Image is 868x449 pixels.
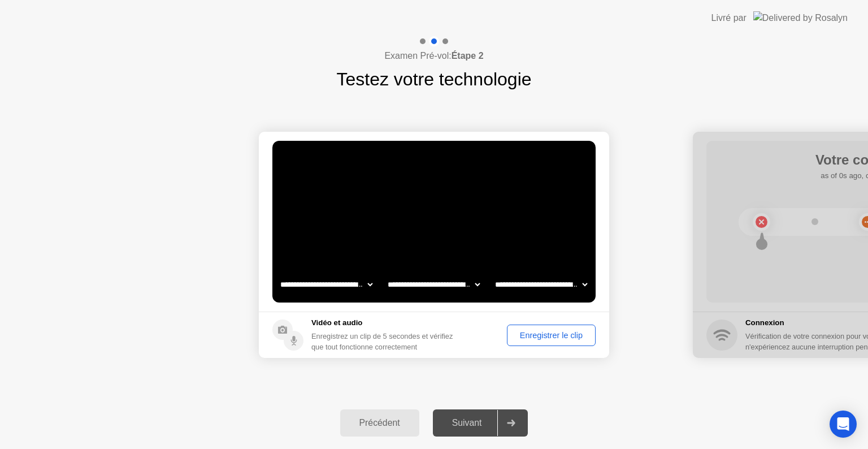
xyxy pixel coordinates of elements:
[311,331,462,352] div: Enregistrez un clip de 5 secondes et vérifiez que tout fonctionne correctement
[511,331,592,340] div: Enregistrer le clip
[344,418,416,428] div: Précédent
[436,418,498,428] div: Suivant
[278,273,375,296] select: Available cameras
[830,411,857,438] div: Open Intercom Messenger
[311,317,462,329] h5: Vidéo et audio
[753,11,848,24] img: Delivered by Rosalyn
[507,325,596,346] button: Enregistrer le clip
[336,66,531,93] h1: Testez votre technologie
[433,409,528,437] button: Suivant
[711,11,747,25] div: Livré par
[340,409,419,437] button: Précédent
[493,273,589,296] select: Available microphones
[452,51,484,61] b: Étape 2
[384,49,483,63] h4: Examen Pré-vol:
[385,273,482,296] select: Available speakers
